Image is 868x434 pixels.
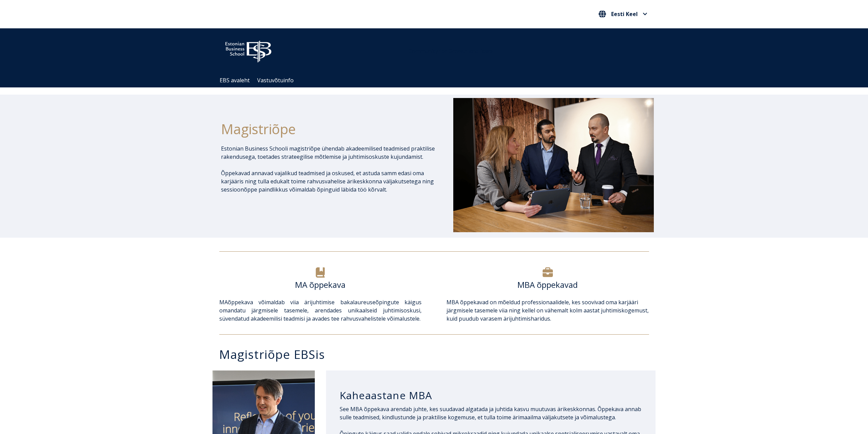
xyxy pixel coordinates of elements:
img: DSC_1073 [453,98,654,232]
h6: MA õppekava [219,280,422,290]
span: Community for Growth and Resp [409,47,492,55]
button: Eesti Keel [597,9,649,19]
p: Õppekavad annavad vajalikud teadmised ja oskused, et astuda samm edasi oma karjääris ning tulla e... [221,169,435,194]
h3: Magistriõpe EBSis [219,348,656,360]
p: See MBA õppekava arendab juhte, kes suudavad algatada ja juhtida kasvu muutuvas ärikeskkonnas. Õp... [340,405,642,421]
nav: Vali oma keel [597,9,649,20]
p: õppekavad on mõeldud professionaalidele, kes soovivad oma karjääri järgmisele tasemele viia ning ... [446,298,649,323]
span: Eesti Keel [611,11,638,17]
h3: Kaheaastane MBA [340,389,642,402]
a: Vastuvõtuinfo [257,76,294,84]
h1: Magistriõpe [221,121,435,138]
div: Navigation Menu [216,73,659,87]
h6: MBA õppekavad [446,280,649,290]
a: MBA [446,298,459,306]
img: ebs_logo2016_white [219,35,277,65]
p: Estonian Business Schooli magistriõpe ühendab akadeemilised teadmised praktilise rakendusega, toe... [221,144,435,161]
span: õppekava võimaldab viia ärijuhtimise bakalaureuseõpingute käigus omandatu järgmisele tasemele, ar... [219,298,422,322]
a: EBS avaleht [220,76,250,84]
a: MA [219,298,228,306]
